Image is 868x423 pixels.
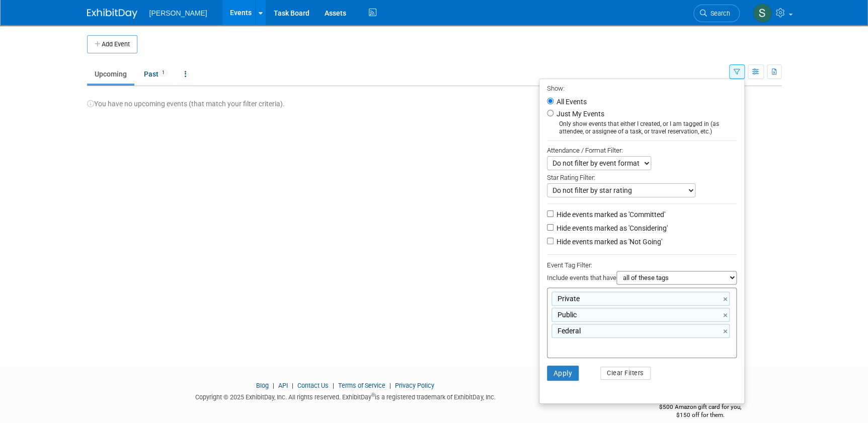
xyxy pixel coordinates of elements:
label: Hide events marked as 'Considering' [555,223,668,233]
span: | [289,382,296,389]
label: Hide events marked as 'Committed' [555,209,665,220]
div: Event Tag Filter: [547,259,737,271]
span: Federal [556,326,581,336]
a: Terms of Service [338,382,385,389]
img: ExhibitDay [87,9,137,19]
label: All Events [555,98,587,105]
span: | [330,382,337,389]
span: 1 [159,69,168,77]
a: API [278,382,288,389]
span: Private [556,294,580,304]
img: Sharon Aurelio [753,4,772,23]
a: Upcoming [87,64,134,84]
div: Show: [547,82,737,94]
div: Copyright © 2025 ExhibitDay, Inc. All rights reserved. ExhibitDay is a registered trademark of Ex... [87,390,604,402]
span: Public [556,310,577,320]
a: × [723,326,730,337]
a: Blog [256,382,269,389]
span: | [387,382,393,389]
span: You have no upcoming events (that match your filter criteria). [87,100,285,108]
a: Contact Us [297,382,329,389]
a: × [723,294,730,305]
label: Just My Events [555,109,604,119]
button: Add Event [87,35,137,53]
div: Only show events that either I created, or I am tagged in (as attendee, or assignee of a task, or... [547,120,737,135]
span: | [270,382,277,389]
sup: ® [371,392,375,398]
div: Star Rating Filter: [547,170,737,183]
a: Past1 [136,64,175,84]
button: Apply [547,366,579,381]
div: $150 off for them. [619,411,781,419]
a: Search [693,5,740,22]
a: × [723,310,730,321]
div: Include events that have [547,271,737,288]
span: [PERSON_NAME] [149,9,207,17]
label: Hide events marked as 'Not Going' [555,237,662,247]
div: $500 Amazon gift card for you, [619,396,781,419]
div: Attendance / Format Filter: [547,145,737,156]
span: Search [707,10,730,17]
button: Clear Filters [600,367,651,380]
a: Privacy Policy [395,382,434,389]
